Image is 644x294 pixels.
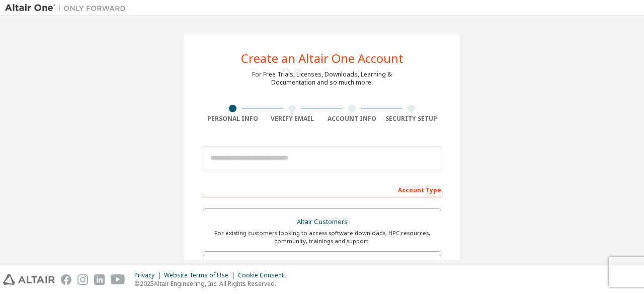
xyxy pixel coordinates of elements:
div: Verify Email [263,115,323,123]
div: Account Type [203,181,441,197]
img: youtube.svg [111,274,125,285]
p: © 2025 Altair Engineering, Inc. All Rights Reserved. [134,279,290,288]
img: altair_logo.svg [3,274,55,285]
img: facebook.svg [61,274,71,285]
div: Personal Info [203,115,263,123]
div: For Free Trials, Licenses, Downloads, Learning & Documentation and so much more. [252,70,392,87]
img: Altair One [5,3,131,13]
div: Security Setup [382,115,442,123]
div: Cookie Consent [238,271,290,279]
div: Account Info [322,115,382,123]
img: instagram.svg [77,274,88,285]
div: Website Terms of Use [164,271,238,279]
img: linkedin.svg [94,274,105,285]
div: Altair Customers [209,215,435,229]
div: Create an Altair One Account [241,52,404,64]
div: Privacy [134,271,164,279]
div: For existing customers looking to access software downloads, HPC resources, community, trainings ... [209,229,435,245]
